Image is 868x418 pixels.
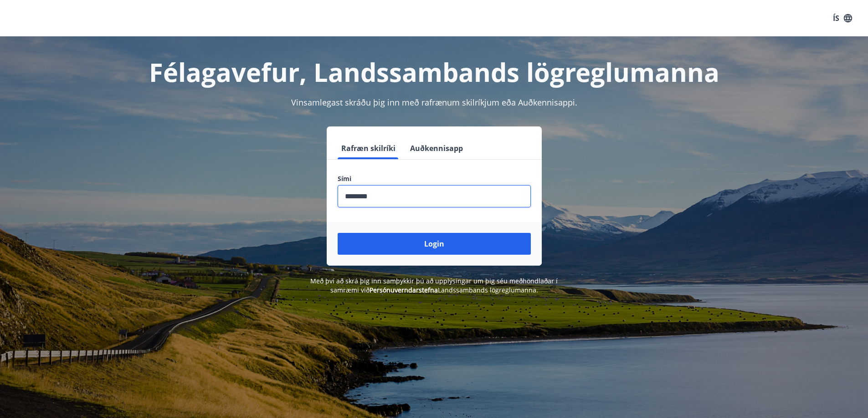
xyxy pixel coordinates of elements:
[117,55,751,89] h1: Félagavefur, Landssambands lögreglumanna
[370,286,438,294] a: Persónuverndarstefna
[310,277,558,294] span: Með því að skrá þig inn samþykkir þú að upplýsingar um þig séu meðhöndlaðar í samræmi við Landssa...
[406,137,467,159] button: Auðkennisapp
[338,137,399,159] button: Rafræn skilríki
[338,174,531,183] label: Sími
[291,97,577,108] span: Vinsamlegast skráðu þig inn með rafrænum skilríkjum eða Auðkennisappi.
[828,10,857,26] button: ÍS
[338,233,531,255] button: Login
